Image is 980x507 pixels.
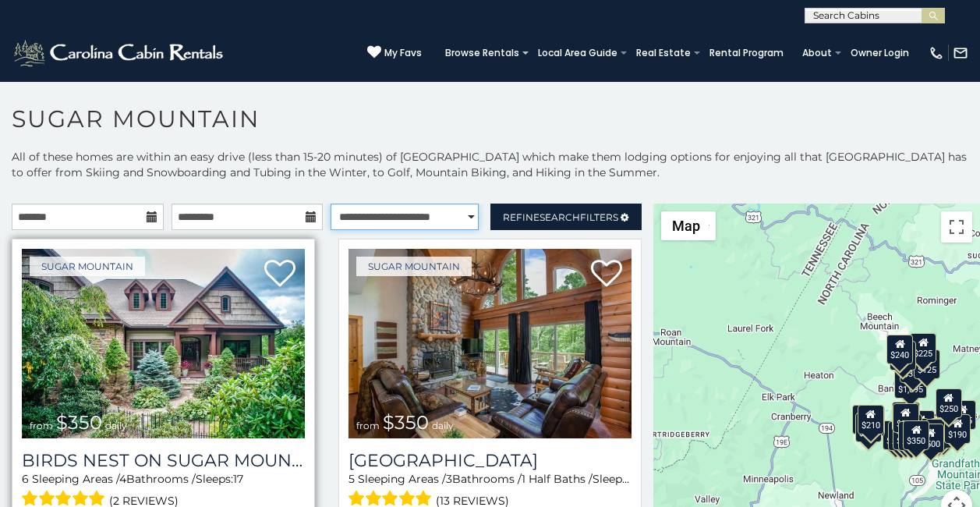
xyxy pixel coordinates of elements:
a: Birds Nest On Sugar Mountain from $350 daily [22,249,305,438]
a: Real Estate [628,42,699,64]
a: Birds Nest On Sugar Mountain [22,450,305,471]
div: $155 [949,400,975,430]
a: [GEOGRAPHIC_DATA] [348,450,632,471]
div: $200 [907,410,934,440]
span: 4 [119,472,126,486]
a: My Favs [367,45,422,61]
span: daily [105,420,127,431]
div: $210 [857,404,883,434]
img: Birds Nest On Sugar Mountain [22,249,305,438]
div: $225 [858,406,884,436]
div: $500 [917,424,943,453]
div: $190 [944,413,971,443]
span: from [30,420,53,431]
a: Add to favorites [591,258,622,291]
span: $350 [383,411,429,434]
a: Sugar Mountain [30,257,145,276]
div: $300 [892,402,918,432]
img: phone-regular-white.png [929,45,944,61]
div: $240 [886,335,913,364]
span: from [356,420,380,431]
button: Change map style [661,211,716,240]
img: mail-regular-white.png [953,45,968,61]
a: Browse Rentals [437,42,527,64]
span: My Favs [384,46,422,60]
button: Toggle fullscreen view [941,211,972,243]
div: $155 [888,420,915,450]
a: Owner Login [843,42,917,64]
a: Local Area Guide [530,42,625,64]
div: $195 [925,419,951,448]
h3: Grouse Moor Lodge [348,450,632,471]
div: $350 [899,353,925,382]
a: Rental Program [702,42,791,64]
div: $350 [903,420,929,450]
div: $250 [935,388,961,417]
span: 5 [348,472,355,486]
img: White-1-2.png [12,37,228,69]
div: $355 [855,412,882,441]
span: Search [540,211,580,223]
a: Grouse Moor Lodge from $350 daily [348,249,632,438]
a: Add to favorites [264,258,295,291]
a: About [794,42,840,64]
div: $350 [897,421,924,451]
div: $175 [893,420,919,450]
span: 1 Half Baths / [522,472,593,486]
span: 3 [446,472,452,486]
a: Sugar Mountain [356,257,472,276]
div: $190 [891,402,918,431]
span: 12 [630,472,640,486]
img: Grouse Moor Lodge [348,249,632,438]
div: $240 [851,404,878,434]
span: $350 [56,411,102,434]
div: $1,095 [893,369,926,399]
span: 6 [22,472,29,486]
div: $170 [889,340,915,370]
span: daily [432,420,454,431]
div: $225 [910,333,936,363]
div: $125 [913,349,939,379]
span: Refine Filters [503,211,618,223]
a: RefineSearchFilters [490,204,642,230]
span: 17 [233,472,243,486]
span: Map [672,218,700,234]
